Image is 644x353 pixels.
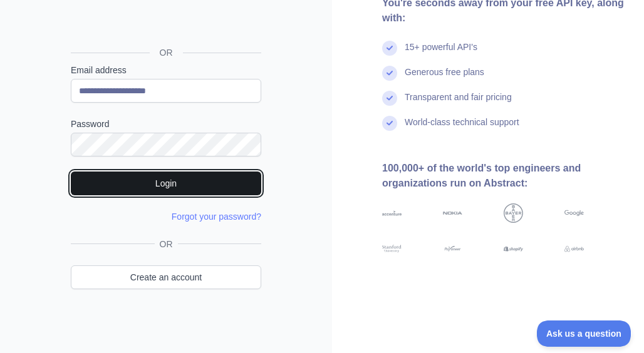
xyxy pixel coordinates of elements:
[382,66,397,81] img: check mark
[382,161,624,191] div: 100,000+ of the world's top engineers and organizations run on Abstract:
[443,203,462,223] img: nokia
[71,265,261,289] a: Create an account
[382,91,397,106] img: check mark
[564,203,584,223] img: google
[382,116,397,131] img: check mark
[504,203,523,223] img: bayer
[405,41,477,66] div: 15+ powerful API's
[564,244,584,254] img: airbnb
[71,64,261,76] label: Email address
[443,244,462,254] img: payoneer
[150,46,183,59] span: OR
[172,212,261,222] a: Forgot your password?
[71,118,261,130] label: Password
[405,66,484,91] div: Generous free plans
[405,91,512,116] div: Transparent and fair pricing
[155,238,178,250] span: OR
[382,244,402,254] img: stanford university
[405,116,519,141] div: World-class technical support
[504,244,523,254] img: shopify
[382,41,397,56] img: check mark
[537,320,631,347] iframe: Toggle Customer Support
[71,171,261,195] button: Login
[382,203,402,223] img: accenture
[65,11,265,38] iframe: Schaltfläche „Über Google anmelden“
